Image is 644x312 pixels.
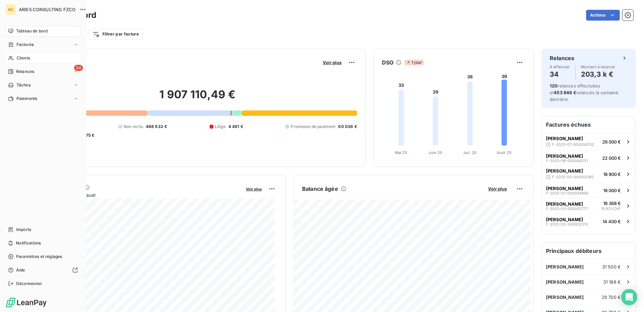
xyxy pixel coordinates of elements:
span: 29 700 € [602,294,621,300]
span: 22 000 € [602,155,621,161]
span: 18 000 € [603,188,621,193]
button: Voir plus [486,186,509,192]
button: [PERSON_NAME]F-2025-07-00000496618 000 € [542,183,636,198]
span: 31 500 € [602,264,621,269]
a: Paiements [5,93,80,104]
a: Tableau de bord [5,26,80,36]
span: Tâches [17,82,31,88]
tspan: Mai 25 [395,150,407,155]
span: F-2025-02-000002313 [546,222,588,226]
a: Aide [5,265,80,276]
span: Relances [16,69,34,75]
span: Aide [16,267,25,273]
span: Voir plus [488,186,507,191]
a: Imports [5,224,80,235]
tspan: Août 25 [497,150,512,155]
h6: DSO [382,58,393,67]
span: Voir plus [323,60,342,65]
span: 60 036 € [338,124,357,130]
span: Non-échu [124,124,143,130]
a: 34Relances [5,66,80,77]
span: Tableau de bord [16,28,47,34]
button: [PERSON_NAME]F-2025-02-00000216018 900 € [542,165,636,183]
span: À effectuer [550,65,570,69]
h4: 203,3 k € [581,69,615,80]
span: 120 [550,83,557,88]
span: Paramètres et réglages [16,254,62,260]
span: [PERSON_NAME] [546,186,583,191]
span: 498 632 € [146,124,167,130]
span: [PERSON_NAME] [546,153,583,159]
span: 34 [74,65,83,71]
span: 14 400 € [603,219,621,224]
div: AC [5,4,16,15]
button: [PERSON_NAME]F-2025-07-00000470228 000 € [542,133,636,150]
span: 18 900 € [603,172,621,177]
a: Paramètres et réglages [5,251,80,262]
button: [PERSON_NAME]F-2025-02-00000231314 400 € [542,214,636,229]
span: relances effectuées et relancés la semaine dernière. [550,83,619,102]
span: [PERSON_NAME] [546,168,583,174]
a: Clients [5,53,80,63]
span: ARIES CONSULTING FZCO [19,7,75,12]
button: Voir plus [244,186,264,192]
span: F-2025-06-000004251 [546,159,588,163]
span: 4 481 € [228,124,243,130]
h6: Relances [550,54,574,62]
span: 31 188 € [603,279,621,285]
a: Factures [5,39,80,50]
button: Filtrer par facture [88,29,143,40]
span: [PERSON_NAME] [546,136,583,141]
img: Logo LeanPay [5,297,47,308]
span: F-2025-02-000002160 [552,175,594,179]
h2: 1 907 110,49 € [38,88,357,108]
span: Notifications [16,240,41,246]
span: Voir plus [246,187,262,191]
span: [PERSON_NAME] [546,279,584,285]
span: 16 368 € [603,201,621,206]
span: 453 846 € [554,90,576,95]
span: F-2025-07-000004702 [552,142,594,147]
span: Factures [17,42,34,48]
span: Chiffre d'affaires mensuel [38,191,241,199]
button: Actions [586,10,620,21]
h6: Principaux débiteurs [542,243,636,259]
span: 28 000 € [602,139,621,145]
span: Paiements [17,96,37,102]
span: [PERSON_NAME] [546,294,584,300]
button: [PERSON_NAME]F-2025-06-00000425122 000 € [542,150,636,165]
span: F-2025-07-000004966 [546,191,588,195]
span: Montant à relancer [581,65,615,69]
span: [PERSON_NAME] [546,217,583,222]
span: Clients [17,55,30,61]
button: [PERSON_NAME]F-2025-03-00000277716 368 €15 631 CHF [542,198,636,214]
h6: Factures échues [542,116,636,133]
tspan: Juin 25 [428,150,442,155]
a: Tâches [5,80,80,90]
span: 15 631 CHF [601,206,621,212]
tspan: Juil. 25 [463,150,477,155]
span: 1 jour [404,59,424,66]
span: Litige [215,124,226,130]
h6: Balance âgée [302,185,338,193]
span: Déconnexion [16,281,42,287]
span: Promesse de paiement [291,124,335,130]
span: Imports [16,227,31,233]
h4: 34 [550,69,570,80]
span: [PERSON_NAME] [546,264,584,269]
span: [PERSON_NAME] [546,201,583,207]
div: Open Intercom Messenger [621,289,637,305]
button: Voir plus [321,59,344,66]
span: F-2025-03-000002777 [546,207,588,211]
